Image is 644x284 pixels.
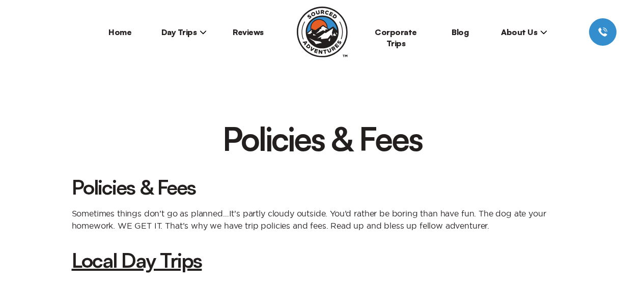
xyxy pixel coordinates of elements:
strong: Local Day Trips [72,247,202,273]
strong: Policies & Fees [72,174,196,200]
span: About Us [501,27,547,37]
span: Day Trips [161,27,207,37]
img: Sourced Adventures company logo [297,7,348,57]
a: Blog [452,27,468,37]
a: Home [108,27,131,37]
a: Reviews [233,27,264,37]
p: Sometimes things don’t go as planned…It’s partly cloudy outside. You’d rather be boring than have... [72,207,573,232]
a: Corporate Trips [375,27,417,48]
h1: Policies & Fees [212,122,432,154]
